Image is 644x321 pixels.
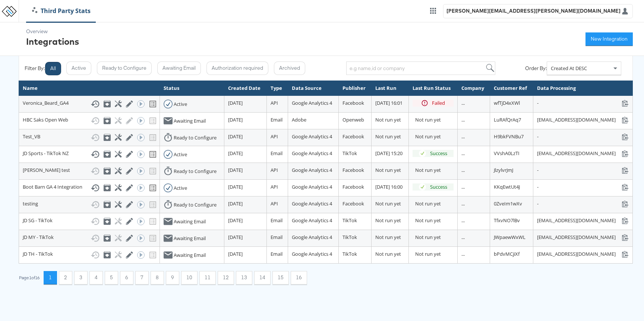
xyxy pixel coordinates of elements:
[272,271,289,284] button: 15
[89,271,103,284] button: 4
[218,271,234,284] button: 12
[292,100,332,106] span: Google Analytics 4
[430,183,447,191] div: Success
[271,150,282,157] span: Email
[148,183,157,192] svg: View missing tracking codes
[44,271,57,284] button: 1
[494,183,520,190] span: KKqEwtUt4J
[292,251,332,257] span: Google Analytics 4
[292,183,332,190] span: Google Analytics 4
[174,101,187,108] div: Active
[533,81,633,96] th: Data Processing
[228,200,243,207] span: [DATE]
[66,62,91,75] button: Active
[339,81,372,96] th: Publisher
[288,81,339,96] th: Data Source
[206,62,268,75] button: Authorization required
[494,100,520,106] span: wfTjD4xXWl
[375,217,401,224] span: Not run yet
[23,150,156,159] div: JD Sports - TikTok NZ
[430,150,447,157] div: Success
[271,100,278,106] span: API
[26,28,79,35] div: Overview
[494,234,525,240] span: JWpaewWxWL
[537,183,629,191] div: -
[375,150,402,157] span: [DATE] 15:20
[292,150,332,157] span: Google Analytics 4
[346,62,495,75] input: e.g name,id or company
[199,271,216,284] button: 11
[461,234,465,240] span: ...
[23,167,156,176] div: [PERSON_NAME] test
[415,167,454,174] div: Not run yet
[342,167,364,173] span: Facebook
[174,134,217,141] div: Ready to Configure
[494,116,521,123] span: LuRAfQrAq7
[446,7,621,15] div: [PERSON_NAME][EMAIL_ADDRESS][PERSON_NAME][DOMAIN_NAME]
[228,217,243,224] span: [DATE]
[267,81,288,96] th: Type
[271,200,278,207] span: API
[494,167,513,173] span: JlzylvrJmJ
[375,234,401,240] span: Not run yet
[537,200,629,207] div: -
[228,133,243,140] span: [DATE]
[461,251,465,257] span: ...
[551,65,587,72] span: Created At DESC
[228,234,243,240] span: [DATE]
[537,167,629,174] div: -
[97,62,152,75] button: Ready to Configure
[537,133,629,140] div: -
[537,150,629,157] div: [EMAIL_ADDRESS][DOMAIN_NAME]
[415,217,454,224] div: Not run yet
[151,271,164,284] button: 8
[26,7,96,15] a: Third Party Stats
[157,62,201,75] button: Awaiting Email
[174,201,217,208] div: Ready to Configure
[23,200,156,209] div: testing
[271,234,282,240] span: Email
[292,217,332,224] span: Google Analytics 4
[461,183,465,190] span: ...
[148,100,157,108] svg: View missing tracking codes
[525,65,547,72] div: Order By:
[228,100,243,106] span: [DATE]
[228,150,243,157] span: [DATE]
[292,133,332,140] span: Google Analytics 4
[25,65,45,72] div: Filter By:
[375,116,401,123] span: Not run yet
[228,167,243,173] span: [DATE]
[23,251,156,259] div: JD TH - TikTok
[461,116,465,123] span: ...
[342,234,357,240] span: TikTok
[271,133,278,140] span: API
[461,150,465,157] span: ...
[228,251,243,257] span: [DATE]
[26,35,79,48] div: Integrations
[415,234,454,241] div: Not run yet
[274,62,305,75] button: Archived
[23,116,156,125] div: HBC Saks Open Web
[461,167,465,173] span: ...
[537,116,629,123] div: [EMAIL_ADDRESS][DOMAIN_NAME]
[537,100,629,107] div: -
[292,234,332,240] span: Google Analytics 4
[166,271,179,284] button: 9
[537,251,629,258] div: [EMAIL_ADDRESS][DOMAIN_NAME]
[375,100,402,106] span: [DATE] 16:01
[135,271,149,284] button: 7
[148,150,157,159] svg: View missing tracking codes
[23,133,156,142] div: Test_VB
[342,183,364,190] span: Facebook
[271,183,278,190] span: API
[342,116,364,123] span: Openweb
[174,168,217,175] div: Ready to Configure
[74,271,88,284] button: 3
[409,81,458,96] th: Last Run Status
[461,100,465,106] span: ...
[342,200,364,207] span: Facebook
[160,81,224,96] th: Status
[174,235,206,242] div: Awaiting Email
[375,133,401,140] span: Not run yet
[120,271,133,284] button: 6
